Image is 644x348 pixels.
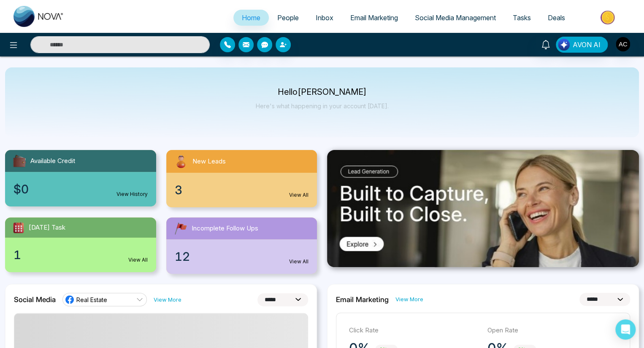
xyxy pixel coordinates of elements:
[192,157,226,166] span: New Leads
[573,40,601,50] span: AVON AI
[336,295,389,304] h2: Email Marketing
[289,191,308,199] a: View All
[307,10,342,26] a: Inbox
[548,13,565,22] span: Deals
[269,10,307,26] a: People
[327,150,639,267] img: .
[277,13,299,22] span: People
[415,13,496,22] span: Social Media Management
[558,39,570,51] img: Lead Flow
[350,13,398,22] span: Email Marketing
[406,10,504,26] a: Social Media Management
[342,10,406,26] a: Email Marketing
[316,13,333,22] span: Inbox
[12,153,27,169] img: availableCredit.svg
[504,10,539,26] a: Tasks
[175,181,182,199] span: 3
[539,10,574,26] a: Deals
[487,326,617,335] p: Open Rate
[173,221,188,236] img: followUps.svg
[192,224,258,233] span: Incomplete Follow Ups
[116,190,148,198] a: View History
[14,295,56,304] h2: Social Media
[556,37,608,53] button: AVON AI
[12,221,25,234] img: todayTask.svg
[154,296,181,304] a: View More
[233,10,269,26] a: Home
[14,246,21,264] span: 1
[395,295,423,303] a: View More
[513,13,531,22] span: Tasks
[14,6,64,27] img: Nova CRM Logo
[175,248,190,265] span: 12
[256,102,389,110] p: Here's what happening in your account [DATE].
[616,37,630,51] img: User Avatar
[349,326,479,335] p: Click Rate
[76,296,107,304] span: Real Estate
[128,256,148,264] a: View All
[29,223,65,233] span: [DATE] Task
[289,258,308,265] a: View All
[161,150,322,207] a: New Leads3View All
[173,153,189,169] img: newLeads.svg
[578,8,639,27] img: Market-place.gif
[161,217,322,274] a: Incomplete Follow Ups12View All
[242,13,260,22] span: Home
[615,319,636,340] div: Open Intercom Messenger
[30,156,75,166] span: Available Credit
[256,88,389,96] p: Hello [PERSON_NAME]
[14,180,29,198] span: $0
